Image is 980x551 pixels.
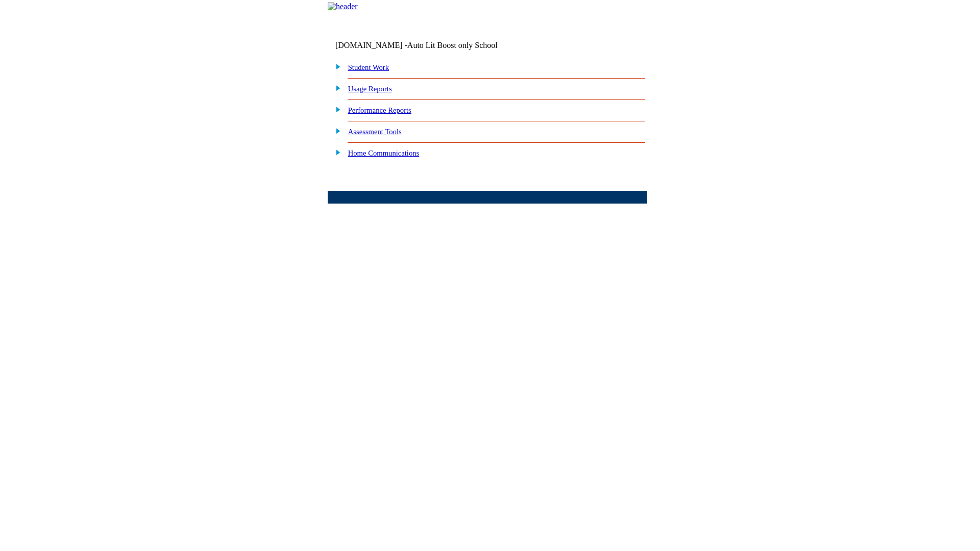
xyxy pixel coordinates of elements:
[330,105,341,114] img: plus.gif
[330,126,341,135] img: plus.gif
[348,63,389,71] a: Student Work
[348,149,420,157] a: Home Communications
[348,106,411,114] a: Performance Reports
[330,83,341,92] img: plus.gif
[348,128,402,136] a: Assessment Tools
[407,41,498,49] nobr: Auto Lit Boost only School
[330,62,341,71] img: plus.gif
[330,147,341,157] img: plus.gif
[335,41,523,50] td: [DOMAIN_NAME] -
[328,2,358,11] img: header
[348,85,392,93] a: Usage Reports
